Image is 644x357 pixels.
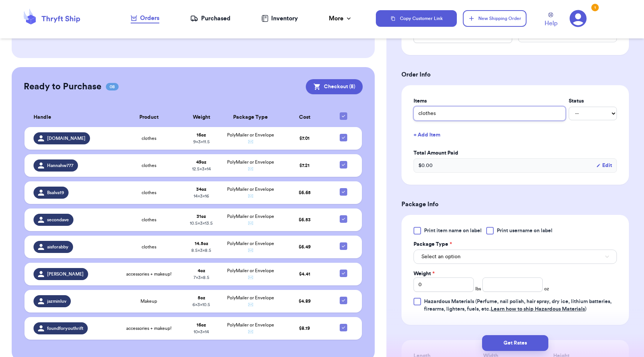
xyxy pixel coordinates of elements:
[24,81,101,93] h2: Ready to Purchase
[142,162,156,169] span: clothes
[142,135,156,141] span: clothes
[299,218,311,222] span: $ 6.53
[193,139,210,144] span: 9 x 3 x 11.5
[299,299,311,303] span: $ 4.89
[227,187,274,198] span: PolyMailer or Envelope ✉️
[414,97,566,105] label: Items
[195,241,208,246] strong: 14.5 oz
[221,108,280,127] th: Package Type
[569,97,617,105] label: Status
[411,127,620,143] button: + Add Item
[142,244,156,250] span: clothes
[140,298,157,304] span: Makeup
[106,83,119,90] span: 08
[198,268,205,273] strong: 4 oz
[414,250,617,264] button: Select an option
[47,135,85,141] span: [DOMAIN_NAME]
[47,190,64,196] span: Bsalva19
[196,187,206,192] strong: 34 oz
[126,325,172,331] span: accessories + makeup!
[192,302,210,307] span: 6 x 3 x 10.5
[34,113,51,121] span: Handle
[227,214,274,225] span: PolyMailer or Envelope ✉️
[421,253,461,260] span: Select an option
[306,79,363,94] button: Checkout (8)
[47,298,66,304] span: jazminluv
[299,163,310,168] span: $ 7.21
[401,70,629,79] h3: Order Info
[475,286,481,292] span: lbs
[591,4,599,11] div: 1
[197,133,206,137] strong: 16 oz
[192,167,211,171] span: 12.5 x 3 x 14
[194,194,209,198] span: 14 x 3 x 16
[545,19,557,28] span: Help
[299,326,310,331] span: $ 8.19
[227,241,274,253] span: PolyMailer or Envelope ✉️
[227,268,274,280] span: PolyMailer or Envelope ✉️
[227,133,274,144] span: PolyMailer or Envelope ✉️
[191,248,211,253] span: 8.5 x 3 x 8.5
[194,275,209,280] span: 7 x 3 x 8.5
[126,271,172,277] span: accessories + makeup!
[131,14,159,23] a: Orders
[414,149,617,157] label: Total Amount Paid
[196,160,206,164] strong: 49 oz
[482,335,548,351] button: Get Rates
[414,241,452,248] label: Package Type
[497,227,552,234] span: Print username on label
[280,108,330,127] th: Cost
[545,12,557,28] a: Help
[424,299,474,304] span: Hazardous Materials
[463,10,526,27] button: New Shipping Order
[116,108,182,127] th: Product
[299,272,310,276] span: $ 4.41
[142,217,156,223] span: clothes
[197,214,206,219] strong: 31 oz
[47,162,73,169] span: Hannahw777
[401,200,629,209] h3: Package Info
[190,221,213,225] span: 10.5 x 3 x 13.5
[197,323,206,327] strong: 16 oz
[47,325,83,331] span: foundforyouthrift
[414,270,435,277] label: Weight
[299,136,310,141] span: $ 7.01
[194,329,209,334] span: 10 x 3 x 14
[47,217,69,223] span: secondave
[596,162,612,169] button: Edit
[376,10,457,27] button: Copy Customer Link
[261,14,298,23] a: Inventory
[182,108,221,127] th: Weight
[329,14,353,23] div: More
[299,245,311,249] span: $ 6.49
[47,244,69,250] span: aisforabby
[544,286,549,292] span: oz
[190,14,230,23] a: Purchased
[418,162,433,169] span: $ 0.00
[227,160,274,171] span: PolyMailer or Envelope ✉️
[198,296,205,300] strong: 5 oz
[227,323,274,334] span: PolyMailer or Envelope ✉️
[491,306,585,312] a: Learn how to ship Hazardous Materials
[299,190,311,195] span: $ 6.65
[569,10,587,27] a: 1
[131,14,159,23] div: Orders
[424,299,612,312] span: (Perfume, nail polish, hair spray, dry ice, lithium batteries, firearms, lighters, fuels, etc. )
[424,227,482,234] span: Print item name on label
[227,296,274,307] span: PolyMailer or Envelope ✉️
[142,190,156,196] span: clothes
[47,271,84,277] span: [PERSON_NAME]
